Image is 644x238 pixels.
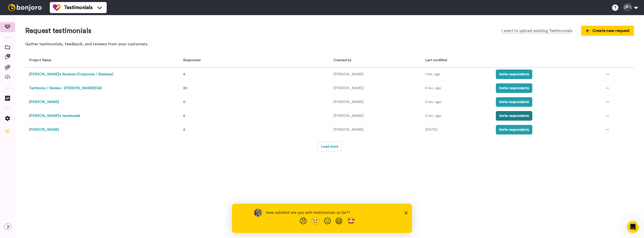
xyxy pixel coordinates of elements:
span: I want to upload existing Testimonials [502,28,572,34]
span: 4 [183,128,185,131]
button: Invite respondents [496,111,532,121]
td: 3 mo. ago [421,81,492,95]
iframe: Intercom live chat [627,221,639,233]
span: Create new request [585,28,630,34]
td: 1 mo. ago [421,67,492,81]
button: [PERSON_NAME] [29,99,59,105]
img: tm-color.svg [53,4,61,12]
button: [PERSON_NAME]'s Reviews (Corporate / Business) [29,72,113,77]
img: Checklist.svg [5,129,10,134]
button: [PERSON_NAME] [29,127,59,132]
h1: Request testimonials [25,27,91,35]
span: 4 [183,73,185,76]
td: [PERSON_NAME] [330,123,421,137]
button: Create new request [581,26,634,36]
span: 22 [183,86,187,90]
button: Invite respondents [496,97,532,107]
th: Created by [330,54,421,67]
button: Testimony / Review - [PERSON_NAME](Old) [29,86,102,91]
td: 3 mo. ago [421,109,492,123]
iframe: Survey by Grant from Bonjoro [232,204,412,233]
td: [PERSON_NAME] [330,81,421,95]
span: 0 [183,100,185,104]
span: Responses [181,58,201,62]
td: [PERSON_NAME] [330,95,421,109]
th: Last modified [421,54,492,67]
button: Invite respondents [496,125,532,134]
p: Gather testimonials, feedback, and reviews from your customers. [25,41,634,47]
button: Load more [318,142,342,151]
img: bj-logo-header-white.svg [6,4,44,11]
td: [DATE] [421,123,492,137]
button: Invite respondents [496,70,532,79]
td: 3 mo. ago [421,95,492,109]
span: Testimonials [64,4,93,11]
th: Project Name [25,54,177,67]
td: [PERSON_NAME] [330,67,421,81]
button: [PERSON_NAME]'s testimonial [29,113,80,119]
span: 5 [183,114,185,118]
button: Invite respondents [496,83,532,93]
td: [PERSON_NAME] [330,109,421,123]
button: I want to upload existing Testimonials [498,25,576,36]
